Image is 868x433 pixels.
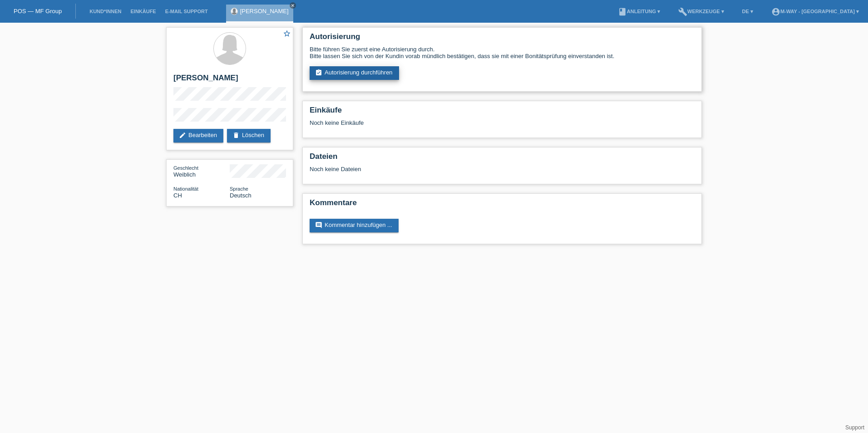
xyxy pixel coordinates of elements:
a: commentKommentar hinzufügen ... [310,219,399,232]
a: Einkäufe [126,9,160,14]
i: close [291,3,295,8]
a: E-Mail Support [161,9,212,14]
span: Nationalität [173,186,198,192]
span: Schweiz [173,192,182,199]
i: build [678,7,687,16]
a: star_border [283,30,291,39]
a: account_circlem-way - [GEOGRAPHIC_DATA] ▾ [767,9,863,14]
div: Weiblich [173,164,230,178]
a: close [290,2,296,9]
h2: [PERSON_NAME] [173,74,286,87]
a: assignment_turned_inAutorisierung durchführen [310,66,399,80]
i: book [618,7,627,16]
a: buildWerkzeuge ▾ [674,9,729,14]
i: assignment_turned_in [315,69,322,76]
a: Support [845,424,864,431]
i: delete [232,132,240,139]
i: edit [179,132,186,139]
h2: Kommentare [310,198,695,212]
a: Kund*innen [85,9,126,14]
a: deleteLöschen [227,129,271,143]
h2: Dateien [310,152,695,166]
a: editBearbeiten [173,129,223,143]
a: [PERSON_NAME] [240,8,289,15]
h2: Autorisierung [310,32,695,46]
div: Noch keine Einkäufe [310,119,695,133]
div: Bitte führen Sie zuerst eine Autorisierung durch. Bitte lassen Sie sich von der Kundin vorab münd... [310,46,695,59]
i: comment [315,221,322,229]
h2: Einkäufe [310,106,695,119]
i: star_border [283,30,291,38]
a: DE ▾ [738,9,758,14]
i: account_circle [771,7,780,16]
div: Noch keine Dateien [310,166,587,172]
span: Geschlecht [173,165,198,171]
a: bookAnleitung ▾ [613,9,665,14]
span: Sprache [230,186,248,192]
a: POS — MF Group [14,8,62,15]
span: Deutsch [230,192,252,199]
